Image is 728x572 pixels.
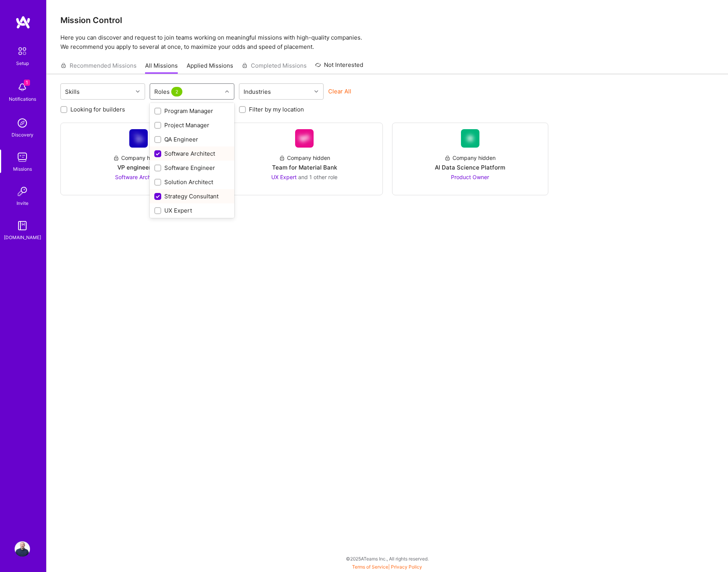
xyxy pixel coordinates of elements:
img: Company Logo [129,129,148,148]
span: UX Expert [271,174,297,180]
img: User Avatar [15,541,30,557]
div: Team for Material Bank [272,163,337,171]
img: teamwork [15,150,30,165]
img: logo [15,15,31,29]
div: Software Engineer [154,164,230,172]
div: © 2025 ATeams Inc., All rights reserved. [46,549,728,568]
div: Strategy Consultant [154,192,230,200]
a: Privacy Policy [391,564,422,570]
img: Company Logo [295,129,314,148]
span: Product Owner [451,174,489,180]
img: guide book [15,218,30,233]
div: [DOMAIN_NAME] [4,233,41,241]
i: icon Chevron [225,90,229,93]
img: discovery [15,115,30,131]
div: Skills [63,86,82,97]
a: Company LogoCompany hiddenTeam for Material BankUX Expert and 1 other role [233,129,376,189]
span: 1 [24,80,30,86]
a: All Missions [145,62,178,74]
i: icon Chevron [136,90,140,93]
a: Terms of Service [352,564,388,570]
label: Looking for builders [70,105,125,113]
div: Company hidden [444,154,496,162]
div: Company hidden [279,154,330,162]
div: AI Data Science Platform [435,163,505,171]
p: Here you can discover and request to join teams working on meaningful missions with high-quality ... [60,33,714,52]
div: VP engineering [117,163,160,171]
img: bell [15,80,30,95]
div: Setup [16,59,29,67]
img: Company Logo [461,129,479,148]
div: Project Manager [154,121,230,129]
button: Clear All [328,87,351,95]
img: setup [14,43,30,59]
a: Company LogoCompany hiddenVP engineeringSoftware Architect [67,129,210,189]
div: Notifications [9,95,36,103]
a: Applied Missions [187,62,233,74]
div: Solution Architect [154,178,230,186]
span: | [352,564,422,570]
div: Discovery [12,131,33,139]
div: Missions [13,165,32,173]
div: Program Manager [154,107,230,115]
div: Invite [17,199,28,207]
h3: Mission Control [60,15,714,25]
div: Roles [152,86,186,97]
a: Not Interested [315,60,363,74]
span: Software Architect [115,174,162,180]
img: Invite [15,184,30,199]
div: Industries [242,86,273,97]
div: UX Expert [154,206,230,214]
span: and 1 other role [298,174,337,180]
div: Company hidden [113,154,164,162]
label: Filter by my location [249,105,304,113]
div: QA Engineer [154,135,230,143]
a: Company LogoCompany hiddenAI Data Science PlatformProduct Owner [399,129,542,189]
i: icon Chevron [314,90,318,93]
a: User Avatar [13,541,32,557]
div: Software Architect [154,150,230,158]
span: 2 [171,87,182,96]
